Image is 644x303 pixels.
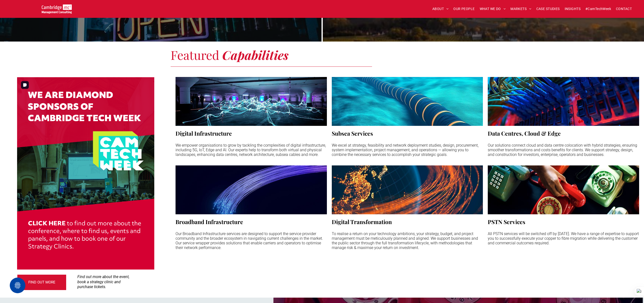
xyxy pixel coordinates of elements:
[42,5,72,10] a: Your Business Transformed | Cambridge Management Consulting
[488,77,639,126] a: Digital Infrastructure | Data Centres, Edge & Cloud
[488,130,561,137] h3: Data Centres, Cloud & Edge
[332,77,483,126] a: Subsea Infrastructure | Cambridge Management Consulting
[451,5,477,13] a: OUR PEOPLE
[534,5,562,13] a: CASE STUDIES
[583,5,613,13] a: #CamTechWeek
[488,218,525,226] h3: PSTN Services
[171,47,219,63] span: Featured
[176,77,327,126] a: Digital Infrastructure | Our Services | Cambridge Management Consulting
[477,5,508,13] a: WHAT WE DO
[332,218,392,226] h3: Digital Transformation
[17,77,154,270] img: Go to #CamTechWeek page
[613,5,634,13] a: CONTACT
[332,231,483,250] p: To realise a return on your technology ambitions, your strategy, budget, and project management m...
[332,165,483,214] a: Digital Transformation | Innovation | Cambridge Management Consulting
[508,5,534,13] a: MARKETS
[430,5,451,13] a: ABOUT
[332,143,483,157] p: We excel at strategy, feasibility and network deployment studies, design, procurement, system imp...
[176,218,243,226] h3: Broadband Infrastructure
[488,231,639,245] p: All PSTN services will be switched off by [DATE]. We have a range of expertise to support you to ...
[176,165,327,214] a: Digital Infrastructure | Broadband Infrastructure
[17,78,154,83] a: Cambridge Tech Week | Cambridge Management Consulting is proud to be the first Diamond Sponsor of...
[332,130,373,137] h3: Subsea Services
[77,274,129,289] span: Find out more about the event, book a strategy clinic and purchase tickets.
[488,165,639,214] a: Digital Infrastructure | Do You Have a PSTN Switch Off Migration Plan
[17,274,66,290] a: FIND OUT MORE
[176,130,232,137] h3: Digital Infrastructure
[176,143,327,157] p: We empower organisations to grow by tackling the complexities of digital infrastructure, includin...
[28,276,55,288] span: FIND OUT MORE
[176,231,327,250] p: Our Broadband Infrastructure services are designed to support the service provider community and ...
[488,143,639,157] p: Our solutions connect cloud and data centre colocation with hybrid strategies, ensuring smoother ...
[222,47,289,63] strong: Capabilities
[42,4,72,14] img: Cambridge MC Logo, digital transformation
[562,5,583,13] a: INSIGHTS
